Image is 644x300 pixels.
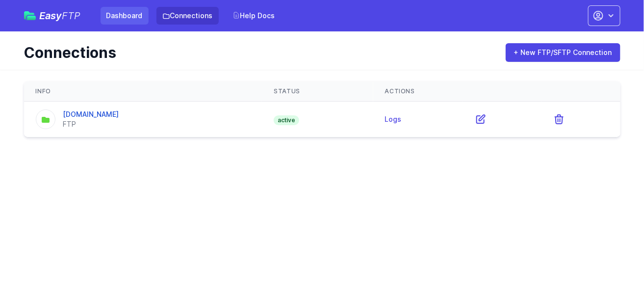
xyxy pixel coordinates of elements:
[262,82,373,102] th: Status
[385,115,402,123] a: Logs
[274,115,299,125] span: active
[62,10,81,22] span: FTP
[101,7,149,25] a: Dashboard
[24,11,81,21] a: EasyFTP
[24,44,492,61] h1: Connections
[40,11,81,21] span: Easy
[24,11,36,20] img: easyftp_logo.png
[227,7,281,25] a: Help Docs
[373,82,620,102] th: Actions
[506,43,620,62] a: + New FTP/SFTP Connection
[24,82,262,102] th: Info
[63,119,119,129] div: FTP
[63,110,119,118] a: [DOMAIN_NAME]
[156,7,219,25] a: Connections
